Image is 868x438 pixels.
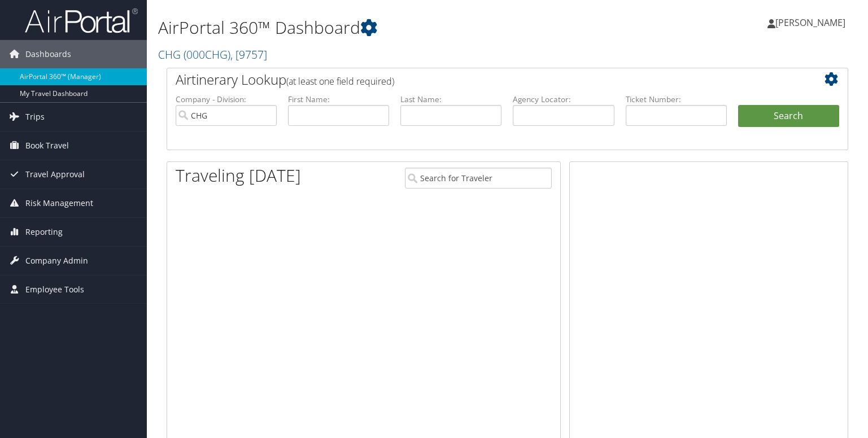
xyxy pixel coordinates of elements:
a: [PERSON_NAME] [767,6,857,40]
button: Search [738,105,839,128]
h1: AirPortal 360™ Dashboard [158,16,624,40]
span: Book Travel [25,132,69,160]
span: , [ 9757 ] [230,47,267,62]
span: Company Admin [25,247,88,275]
span: Risk Management [25,189,93,217]
span: (at least one field required) [286,75,394,87]
label: First Name: [288,94,389,105]
span: Trips [25,103,45,131]
label: Ticket Number: [626,94,727,105]
h1: Traveling [DATE] [176,164,301,187]
label: Company - Division: [176,94,277,105]
span: Reporting [25,218,63,246]
img: airportal-logo.png [25,7,138,34]
span: [PERSON_NAME] [775,16,845,29]
input: Search for Traveler [405,168,552,189]
span: Travel Approval [25,160,85,189]
span: ( 000CHG ) [184,47,230,62]
span: Employee Tools [25,275,84,304]
span: Dashboards [25,40,71,68]
h2: Airtinerary Lookup [176,70,783,89]
label: Last Name: [400,94,501,105]
label: Agency Locator: [513,94,614,105]
a: CHG [158,47,267,62]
